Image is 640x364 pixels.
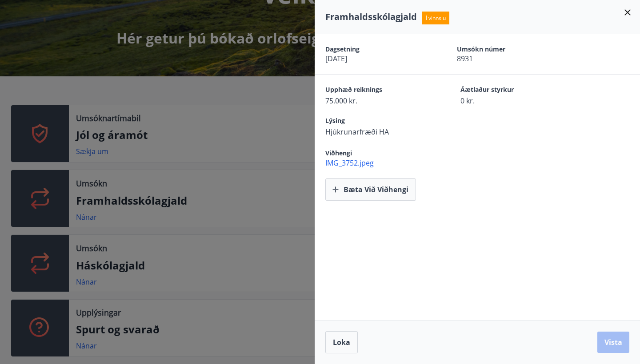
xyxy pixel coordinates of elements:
span: Í vinnslu [422,12,449,24]
span: 0 kr. [460,96,564,106]
span: 75.000 kr. [325,96,429,106]
span: Umsókn númer [457,45,557,54]
span: Dagsetning [325,45,426,54]
span: Hjúkrunarfræði HA [325,127,429,137]
span: Upphæð reiknings [325,85,429,96]
span: 8931 [457,54,557,63]
span: IMG_3752.jpeg [325,158,640,168]
span: Viðhengi [325,149,352,157]
span: Lýsing [325,116,429,127]
span: Framhaldsskólagjald [325,11,417,23]
span: Áætlaður styrkur [460,85,564,96]
button: Loka [325,331,358,353]
span: Loka [333,337,350,347]
span: [DATE] [325,54,426,63]
button: Bæta við viðhengi [325,178,416,201]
